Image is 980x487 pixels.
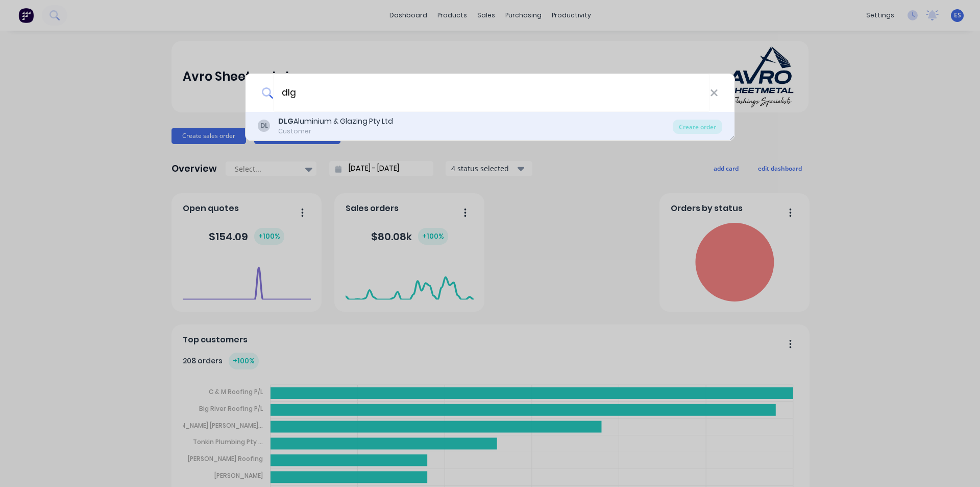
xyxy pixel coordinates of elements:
[278,127,393,136] div: Customer
[278,116,393,127] div: Aluminium & Glazing Pty Ltd
[673,120,722,134] div: Create order
[258,120,270,132] div: DL
[273,74,710,112] input: Enter a customer name to create a new order...
[278,116,293,126] b: DLG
